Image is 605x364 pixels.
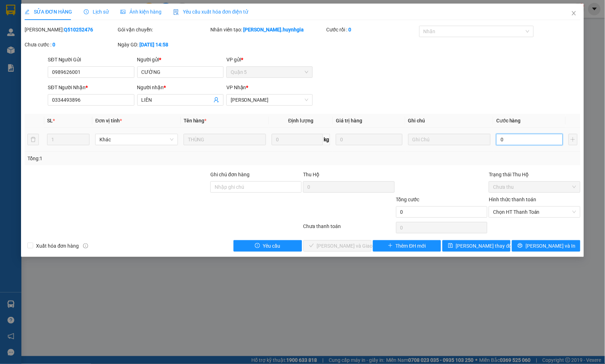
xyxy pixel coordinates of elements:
strong: [PERSON_NAME] [42,9,85,15]
span: edit [25,9,30,14]
div: Nhân viên tạo: [210,26,325,34]
span: SL [47,118,53,123]
b: [DATE] 14:58 [139,42,168,47]
img: logo [3,3,21,21]
button: plus [569,134,578,145]
span: Yêu cầu xuất hóa đơn điện tử [173,9,248,15]
span: Thêm ĐH mới [396,242,426,250]
div: Người gửi [137,56,224,64]
span: Cam Đức [231,95,308,105]
span: Chọn HT Thanh Toán [493,207,576,217]
button: Close [564,4,584,24]
span: Ảnh kiện hàng [121,9,162,15]
div: VP gửi [226,56,313,64]
span: close [571,10,577,16]
span: Quận 5 [231,67,308,77]
span: info-circle [83,243,88,248]
span: VP Nhận: [PERSON_NAME] [54,23,98,27]
th: Ghi chú [405,114,493,128]
button: plusThêm ĐH mới [373,240,441,252]
span: Tên hàng [184,118,207,123]
button: exclamation-circleYêu cầu [234,240,302,252]
span: Yêu cầu [263,242,280,250]
div: Cước rồi : [327,26,418,34]
span: Xuất hóa đơn hàng [33,242,82,250]
span: picture [121,9,125,14]
div: Chưa thanh toán [302,222,395,235]
span: ĐC: [STREET_ADDRESS][PERSON_NAME] [54,30,94,37]
span: [PERSON_NAME] và In [525,242,575,250]
span: VP Nhận [226,85,246,90]
button: check[PERSON_NAME] và Giao hàng [303,240,371,252]
input: Ghi Chú [408,134,491,145]
b: 0 [349,27,352,32]
span: Thu Hộ [303,172,319,177]
span: Định lượng [288,118,314,123]
div: Trạng thái Thu Hộ [489,171,580,178]
div: Gói vận chuyển: [118,26,209,34]
button: printer[PERSON_NAME] và In [512,240,580,252]
b: 0 [52,42,55,47]
div: SĐT Người Nhận [48,84,134,91]
button: save[PERSON_NAME] thay đổi [442,240,511,252]
span: save [448,243,453,249]
span: plus [388,243,393,249]
label: Hình thức thanh toán [489,197,536,202]
input: VD: Bàn, Ghế [184,134,266,145]
input: 0 [336,134,402,145]
span: kg [323,134,330,145]
div: Người nhận [137,84,224,91]
span: Tổng cước [396,197,420,202]
div: Tổng: 1 [27,155,234,162]
span: Cước hàng [496,118,521,123]
div: Ngày GD: [118,41,209,49]
span: user-add [214,97,219,103]
span: ĐT:0905000767 [3,41,26,45]
span: ---------------------------------------------- [15,47,92,53]
span: VP Gửi: [PERSON_NAME] [3,23,44,27]
label: Ghi chú đơn hàng [210,172,250,177]
span: SỬA ĐƠN HÀNG [25,9,72,15]
div: SĐT Người Gửi [48,56,134,64]
span: Đơn vị tính [95,118,122,123]
div: [PERSON_NAME]: [25,26,116,34]
span: ĐT: 02839204577, 0938708777 [54,41,101,45]
span: Khác [99,134,173,145]
span: Chưa thu [493,182,576,192]
img: icon [173,9,179,15]
span: Giá trị hàng [336,118,362,123]
span: Lịch sử [84,9,109,15]
span: ĐC: 449 Trường Chinh Cam Đức [PERSON_NAME][GEOGRAPHIC_DATA] [3,29,46,40]
span: [PERSON_NAME] thay đổi [456,242,513,250]
b: [PERSON_NAME].huynhgia [243,27,304,32]
button: delete [27,134,39,145]
span: clock-circle [84,9,89,14]
span: printer [518,243,523,249]
b: Q510252476 [64,27,93,32]
input: Ghi chú đơn hàng [210,181,302,193]
span: exclamation-circle [255,243,260,249]
div: Chưa cước : [25,41,116,49]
